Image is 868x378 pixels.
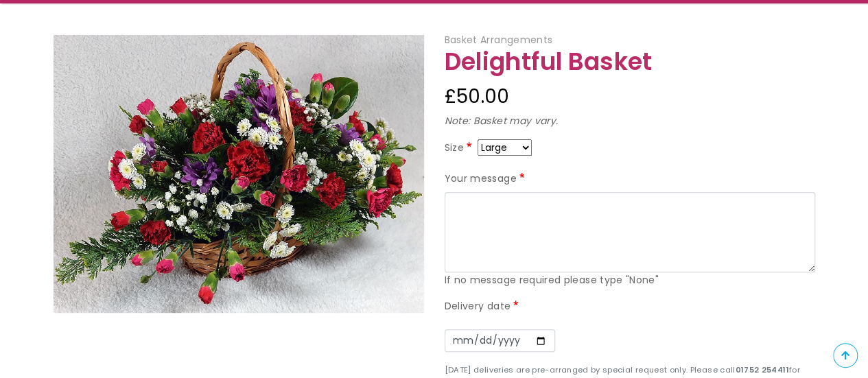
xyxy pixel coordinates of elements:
label: Your message [445,171,528,187]
label: Size [445,140,475,156]
img: Delightful Basket [54,35,424,313]
strong: 01752 254411 [735,364,788,375]
div: If no message required please type "None" [445,272,815,289]
h1: Delightful Basket [445,49,815,75]
span: Basket Arrangements [445,33,553,47]
label: Delivery date [445,298,521,315]
div: £50.00 [445,80,815,113]
em: Note: Basket may vary. [445,114,559,128]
